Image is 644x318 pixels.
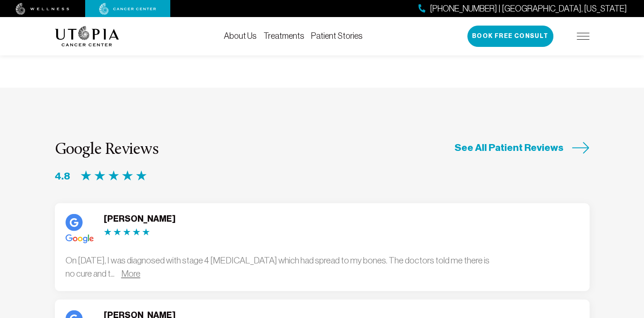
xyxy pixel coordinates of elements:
a: More [121,269,140,278]
img: cancer center [99,3,156,15]
span: 4.8 [55,170,70,183]
a: About Us [224,31,257,40]
a: [PHONE_NUMBER] | [GEOGRAPHIC_DATA], [US_STATE] [418,3,627,15]
img: Google Reviews [80,171,147,182]
div: [PERSON_NAME] [104,214,175,224]
a: Treatments [263,31,304,40]
span: See All Patient Reviews [455,141,564,154]
a: See All Patient Reviews [455,141,590,154]
img: logo [55,26,119,46]
img: icon-hamburger [577,33,590,40]
img: google [66,234,94,243]
span: [PHONE_NUMBER] | [GEOGRAPHIC_DATA], [US_STATE] [430,3,627,15]
h3: Google Reviews [55,141,158,159]
button: Book Free Consult [467,26,553,47]
img: wellness [16,3,69,15]
a: Patient Stories [311,31,363,40]
div: On [DATE], I was diagnosed with stage 4 [MEDICAL_DATA] which had spread to my bones. The doctors ... [66,254,491,280]
img: Google Reviews [104,228,150,236]
img: google [66,214,83,231]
